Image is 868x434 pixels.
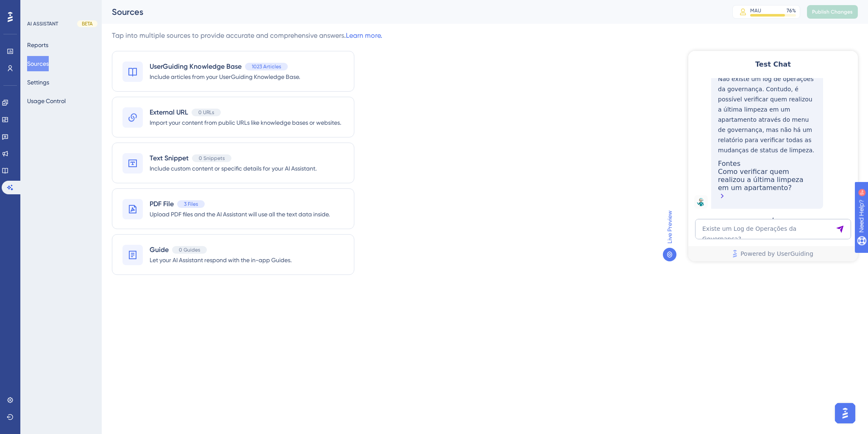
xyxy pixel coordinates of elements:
span: 1023 Articles [252,63,281,70]
span: 0 URLs [198,109,214,116]
span: Include custom content or specific details for your AI Assistant. [150,163,317,174]
button: Publish Changes [807,5,858,19]
span: Include articles from your UserGuiding Knowledge Base. [150,72,300,82]
div: Tap into multiple sources to provide accurate and comprehensive answers. [112,31,382,41]
span: PDF File [150,199,174,209]
span: Live Preview [665,210,675,244]
button: Sources [27,56,49,71]
span: UserGuiding Knowledge Base [150,62,242,72]
div: 9+ [58,4,63,11]
span: Text Snippet [150,153,189,163]
span: Need Help? [20,2,53,12]
span: 3 Files [184,201,198,207]
div: Sources [112,6,711,18]
div: BETA [77,20,97,27]
span: Upload PDF files and the AI Assistant will use all the text data inside. [150,209,330,219]
button: Reports [27,37,48,53]
div: AI ASSISTANT [27,20,58,27]
div: MAU [750,7,761,14]
iframe: UserGuiding AI Assistant Launcher [832,400,858,426]
span: Import your content from public URLs like knowledge bases or websites. [150,118,341,128]
span: Guide [150,245,169,255]
iframe: UserGuiding AI Assistant [688,51,858,261]
button: Usage Control [27,93,66,109]
span: Let your AI Assistant respond with the in-app Guides. [150,255,292,265]
div: 76 % [787,7,796,14]
button: Settings [27,75,49,90]
span: 0 Guides [179,246,200,253]
a: Learn more. [346,31,382,39]
span: Publish Changes [812,8,853,15]
span: External URL [150,107,188,118]
span: 0 Snippets [199,155,225,162]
